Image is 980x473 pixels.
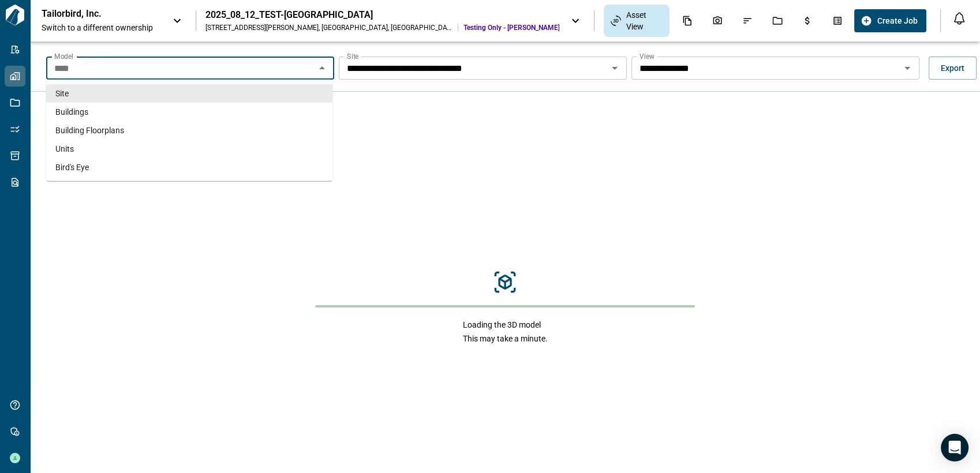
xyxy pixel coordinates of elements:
label: Site [347,51,358,61]
span: Buildings [55,106,88,118]
div: Open Intercom Messenger [941,434,968,461]
button: Export [929,57,977,80]
span: Switch to a different ownership [42,22,161,33]
button: Close [314,60,330,76]
span: Units [55,143,74,155]
span: Create Job [877,15,917,27]
div: Photos [705,11,730,31]
div: Takeoff Center [825,11,850,31]
span: Testing Only - [PERSON_NAME] [463,23,559,32]
div: Issues & Info [735,11,760,31]
p: Tailorbird, Inc. [42,8,145,20]
label: Model [54,51,73,61]
span: Site [55,88,69,99]
button: Open notification feed [950,9,968,28]
div: 2025_08_12_TEST-[GEOGRAPHIC_DATA] [205,9,559,21]
span: Building Floorplans [55,125,124,136]
div: Budgets [795,11,820,31]
button: Open [899,60,915,76]
span: Bird's Eye [55,162,89,173]
span: Loading the 3D model [463,319,548,331]
span: Export [941,62,964,74]
button: Create Job [854,9,926,32]
button: Open [607,60,623,76]
div: Asset View [604,5,669,37]
div: Jobs [765,11,790,31]
span: Asset View [626,9,662,32]
div: Documents [675,11,700,31]
div: [STREET_ADDRESS][PERSON_NAME] , [GEOGRAPHIC_DATA] , [GEOGRAPHIC_DATA] [205,23,453,32]
span: This may take a minute. [463,333,548,344]
label: View [639,51,654,61]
